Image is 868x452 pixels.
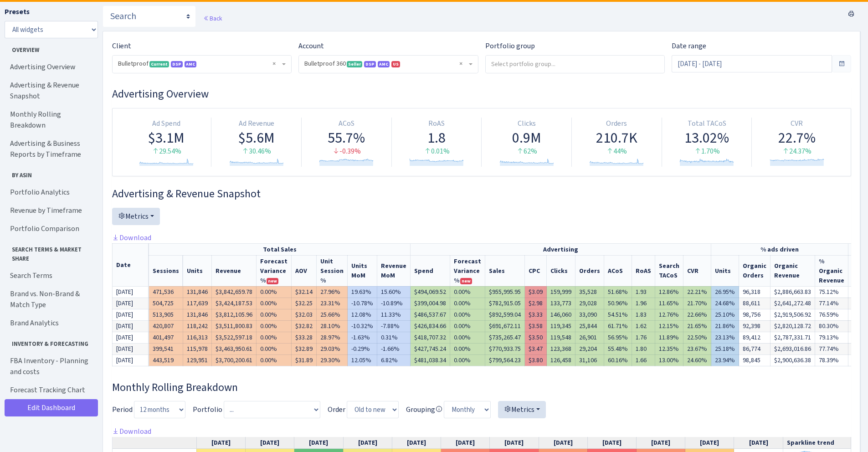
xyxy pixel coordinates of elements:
td: -10.32% [348,320,377,332]
td: $3,842,659.78 [212,286,257,298]
div: 44% [575,146,658,157]
th: Spend Forecast Variance % [450,255,485,286]
div: 1.8 [395,129,478,146]
td: 24.68% [711,298,739,309]
th: RoAS [632,255,655,286]
td: [DATE] [113,309,149,320]
td: $3.50 [525,332,547,343]
td: 54.51% [604,309,632,320]
label: Order [328,404,345,415]
th: Units MoM [348,255,377,286]
td: $2,820,128.72 [770,320,815,332]
th: Total Sales [149,243,411,255]
a: Advertising & Business Reports by Timeframe [5,134,96,164]
td: 12.08% [348,309,377,320]
td: $426,834.66 [411,320,450,332]
td: 76.59% [815,309,848,320]
td: 1.80 [632,343,655,354]
td: $31.89 [292,354,317,366]
td: 19.63% [348,286,377,298]
td: 0.00% [257,354,292,366]
td: $3,463,950.61 [212,343,257,354]
td: 11.89% [655,332,683,343]
td: 33,090 [575,309,604,320]
td: 129,951 [183,354,212,366]
td: 1.83 [632,309,655,320]
td: 0.00% [450,332,485,343]
td: 119,345 [547,320,575,332]
td: 35,528 [575,286,604,298]
td: 11.65% [655,298,683,309]
td: 12.05% [348,354,377,366]
td: 77.74% [815,343,848,354]
a: Advertising Overview [5,58,96,76]
td: $3,522,597.18 [212,332,257,343]
td: 23.13% [711,332,739,343]
td: $2,787,331.71 [770,332,815,343]
td: 12.35% [655,343,683,354]
td: [DATE] [113,286,149,298]
td: [DATE] [113,332,149,343]
div: Total TACoS [666,118,748,129]
td: 13.00% [655,354,683,366]
div: ACoS [305,118,388,129]
td: 118,242 [183,320,212,332]
td: 75.12% [815,286,848,298]
th: [DATE] [685,437,734,449]
div: 1.70% [666,146,748,157]
td: $2,886,663.83 [770,286,815,298]
th: [DATE] [441,437,490,449]
button: Metrics [112,208,160,225]
td: 513,905 [149,309,183,320]
h3: Widget #1 [112,87,851,101]
td: 55.48% [604,343,632,354]
div: 210.7K [575,129,658,146]
td: 131,846 [183,309,212,320]
td: 1.66 [632,354,655,366]
td: 92,398 [739,320,770,332]
td: 21.65% [683,320,711,332]
td: 1.76 [632,332,655,343]
td: 98,756 [739,309,770,320]
td: 25.66% [317,309,348,320]
td: 12.76% [655,309,683,320]
td: 0.00% [450,286,485,298]
td: 0.00% [450,309,485,320]
span: Remove all items [272,59,276,68]
th: [DATE] [539,437,587,449]
td: [DATE] [113,354,149,366]
td: 471,536 [149,286,183,298]
td: 0.00% [450,298,485,309]
span: Bulletproof <span class="badge badge-success">Current</span><span class="badge badge-primary">DSP... [113,56,291,73]
th: AOV [292,255,317,286]
td: $3.33 [525,309,547,320]
th: ACoS [604,255,632,286]
td: 29,204 [575,343,604,354]
span: new [460,278,472,284]
span: AMC [185,61,196,67]
td: [DATE] [113,298,149,309]
td: $3,511,800.83 [212,320,257,332]
span: DSP [171,61,183,67]
span: Inventory & Forecasting [5,336,95,348]
td: 51.68% [604,286,632,298]
td: 0.00% [450,354,485,366]
td: $782,915.05 [485,298,525,309]
td: 60.16% [604,354,632,366]
td: 0.00% [257,343,292,354]
td: 80.30% [815,320,848,332]
td: 24.60% [683,354,711,366]
td: 27.96% [317,286,348,298]
a: FBA Inventory - Planning and costs [5,352,96,381]
td: 86,774 [739,343,770,354]
td: $2,641,272.48 [770,298,815,309]
div: RoAS [395,118,478,129]
th: Revenue MoM [377,255,411,286]
td: 0.00% [257,298,292,309]
div: CVR [755,118,838,129]
td: 1.93 [632,286,655,298]
td: 23.31% [317,298,348,309]
span: By ASIN [5,167,95,180]
th: Spend [411,255,450,286]
span: Bulletproof 360 <span class="badge badge-success">Seller</span><span class="badge badge-primary">... [299,56,478,73]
